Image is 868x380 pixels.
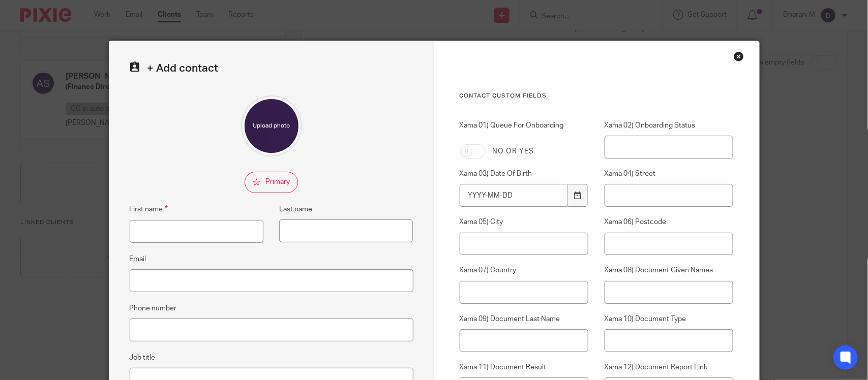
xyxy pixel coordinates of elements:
label: Xama 11) Document Result [460,362,589,372]
label: Job title [130,353,156,363]
label: Xama 08) Document Given Names [605,265,734,275]
label: Xama 06) Postcode [605,217,734,227]
div: Close this dialog window [734,51,744,61]
label: Xama 04) Street [605,169,734,179]
h2: + Add contact [130,61,413,75]
label: Xama 03) Date Of Birth [460,169,589,179]
input: YYYY-MM-DD [460,184,568,207]
label: Xama 05) City [460,217,589,227]
label: Xama 12) Document Report Link [605,362,734,372]
label: Last name [279,204,312,214]
label: Xama 07) Country [460,265,589,275]
h3: Contact Custom fields [460,92,734,100]
label: Xama 10) Document Type [605,314,734,324]
label: No or yes [493,146,534,156]
label: Phone number [130,303,177,313]
label: Xama 01) Queue For Onboarding [460,120,589,137]
label: Xama 09) Document Last Name [460,314,589,324]
label: Xama 02) Onboarding Status [605,120,734,131]
label: Email [130,254,146,264]
label: First name [130,203,168,215]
